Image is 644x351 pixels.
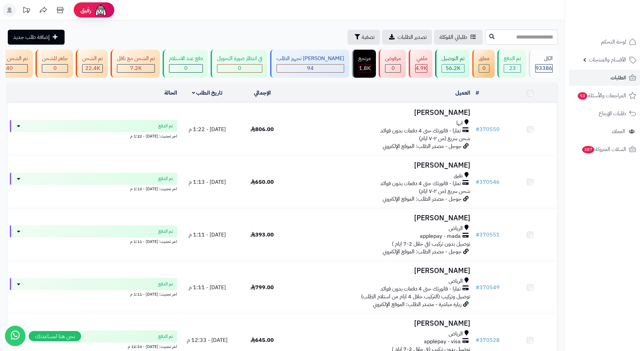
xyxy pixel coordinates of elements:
div: تم الدفع [504,55,521,62]
a: تاريخ الطلب [192,89,223,97]
span: لوحة التحكم [601,37,626,47]
span: توصيل بدون تركيب (في خلال 2-7 ايام ) [392,240,470,248]
div: 56212 [442,65,464,72]
span: 93386 [535,64,552,72]
span: applepay - visa [424,338,461,346]
div: تم الشحن مع ناقل [117,55,155,62]
div: [PERSON_NAME] تجهيز الطلب [277,55,344,62]
span: 340 [3,64,13,72]
h3: [PERSON_NAME] [292,161,470,169]
a: معلق 0 [471,50,496,78]
span: 4.9K [415,64,427,72]
span: # [476,336,479,344]
div: في انتظار صورة التحويل [217,55,262,62]
a: #370549 [476,283,500,292]
span: 0 [184,64,188,72]
span: 393.00 [251,231,274,239]
span: تم الدفع [158,123,173,129]
a: طلبات الإرجاع [569,105,640,122]
div: اخر تحديث: [DATE] - 1:11 م [10,237,177,245]
a: طلباتي المُوكلة [434,30,483,45]
a: تم الشحن 22.4K [74,50,109,78]
div: ملغي [415,55,427,62]
a: مرتجع 1.8K [351,50,377,78]
h3: [PERSON_NAME] [292,214,470,222]
span: تم الدفع [158,228,173,235]
span: [DATE] - 1:11 م [189,231,226,239]
span: طلباتي المُوكلة [439,33,467,41]
h3: [PERSON_NAME] [292,267,470,275]
span: # [476,125,479,133]
span: بقيق [454,172,463,180]
span: 806.00 [251,125,274,133]
span: 53 [578,92,587,100]
span: [DATE] - 12:33 م [187,336,228,344]
a: الكل93386 [527,50,559,78]
a: الإجمالي [254,89,271,97]
span: ابها [456,119,463,127]
div: 0 [479,65,489,72]
a: الحالة [164,89,177,97]
span: 0 [238,64,241,72]
img: logo-2.png [598,19,638,33]
div: اخر تحديث: [DATE] - 12:33 م [10,343,177,350]
span: [DATE] - 1:11 م [189,283,226,292]
a: #370550 [476,125,500,133]
span: [DATE] - 1:13 م [189,178,226,186]
div: 0 [42,65,68,72]
a: في انتظار صورة التحويل 0 [209,50,269,78]
a: [PERSON_NAME] تجهيز الطلب 94 [269,50,351,78]
a: العميل [455,89,470,97]
span: 23 [509,64,516,72]
span: تمارا - فاتورتك حتى 4 دفعات بدون فوائد [380,127,461,135]
a: تصدير الطلبات [382,30,432,45]
span: زيارة مباشرة - مصدر الطلب: الموقع الإلكتروني [373,300,461,308]
div: 0 [169,65,202,72]
div: دفع عند الاستلام [169,55,203,62]
span: شحن سريع (من ٢-٧ ايام) [419,187,470,195]
span: الرياض [449,330,463,338]
a: العملاء [569,123,640,140]
span: إضافة طلب جديد [13,33,50,41]
div: 0 [217,65,262,72]
span: تم الدفع [158,333,173,340]
span: الطلبات [611,73,626,82]
span: الرياض [449,225,463,232]
span: # [476,178,479,186]
span: 0 [482,64,486,72]
span: # [476,231,479,239]
span: طلبات الإرجاع [599,109,626,118]
div: 1784 [359,65,371,72]
span: توصيل وتركيب (التركيب خلال 4 ايام من استلام الطلب) [361,293,470,301]
h3: [PERSON_NAME] [292,109,470,117]
span: جوجل - مصدر الطلب: الموقع الإلكتروني [383,248,461,256]
span: 799.00 [251,283,274,292]
span: 0 [391,64,395,72]
span: تصدير الطلبات [398,33,427,41]
span: الأقسام والمنتجات [589,55,626,65]
div: مرتجع [358,55,371,62]
div: 94 [277,65,344,72]
a: تم الدفع 23 [496,50,527,78]
div: 22389 [82,65,102,72]
a: مرفوض 0 [377,50,407,78]
a: إضافة طلب جديد [8,30,65,45]
a: #370546 [476,178,500,186]
span: تم الدفع [158,281,173,287]
img: ai-face.png [94,3,108,17]
button: تصفية [348,30,380,45]
span: تمارا - فاتورتك حتى 4 دفعات بدون فوائد [380,180,461,187]
div: جاهز للشحن [42,55,68,62]
span: 645.00 [251,336,274,344]
div: اخر تحديث: [DATE] - 1:22 م [10,132,177,139]
span: 650.00 [251,178,274,186]
a: جاهز للشحن 0 [34,50,74,78]
a: تم التوصيل 56.2K [434,50,471,78]
a: لوحة التحكم [569,34,640,50]
span: 56.2K [446,64,460,72]
span: تم الدفع [158,175,173,182]
span: [DATE] - 1:22 م [189,125,226,133]
span: 1.8K [359,64,371,72]
span: رفيق [80,6,91,14]
div: تم التوصيل [442,55,464,62]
